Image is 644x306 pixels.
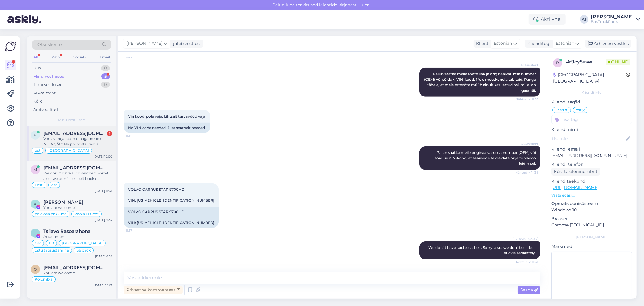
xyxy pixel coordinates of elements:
div: [DATE] 12:00 [93,154,112,159]
div: [DATE] 16:01 [94,283,112,288]
div: Kõik [33,98,42,104]
span: Konrad Zawadka [43,200,83,205]
span: Eesti [555,108,564,112]
span: FB [49,241,54,245]
p: Kliendi nimi [551,126,632,133]
span: Kolumbia [35,278,53,281]
div: Attachment [43,234,112,239]
p: Windows 10 [551,207,632,213]
span: r [556,60,559,65]
p: Klienditeekond [551,178,632,184]
span: [PERSON_NAME] [512,236,538,241]
span: Nähtud ✓ 11:33 [516,97,538,102]
div: Vou avançar com o pagamento. ATENÇÃO: Na proposta vem a referência 20814604 - mas eu quero a 2097... [43,136,112,147]
div: No VIN code needed. Just seatbelt needed. [124,123,210,133]
div: Klient [474,41,489,47]
div: Privaatne kommentaar [124,286,183,294]
div: You are welcome! [43,270,112,276]
span: p [34,133,37,137]
p: Chrome [TECHNICAL_ID] [551,222,632,228]
p: Operatsioonisüsteem [551,200,632,207]
span: Tsilavo Rasoarahona [43,229,91,234]
div: [DATE] 9:34 [95,218,112,222]
span: AI Assistent [516,142,538,146]
span: [PERSON_NAME] [127,40,162,47]
div: Kliendi info [551,90,632,95]
div: Web [50,53,61,61]
span: Minu vestlused [58,117,85,123]
span: pecas@mssassistencia.pt [43,131,106,136]
div: We don´t have such seatbelt. Sorry! also, we don´t sell belt buckle separately. [43,171,112,181]
div: BusTruckParts [591,19,634,24]
span: Nähtud ✓ 11:34 [515,170,538,175]
div: All [32,53,39,61]
span: olgalizeth03@gmail.com [43,265,106,270]
a: [PERSON_NAME]BusTruckParts [591,15,640,24]
p: Märkmed [551,243,632,250]
span: AI Assistent [516,63,538,67]
div: VOLVO CARRUS STAR 9700HD VIN: [US_VEHICLE_IDENTIFICATION_NUMBER] [124,207,219,228]
div: juhib vestlust [171,41,201,47]
div: Uus [33,65,41,71]
p: [EMAIL_ADDRESS][DOMAIN_NAME] [551,152,632,159]
span: Estonian [494,40,512,47]
div: Arhiveeri vestlus [585,40,631,48]
p: Vaata edasi ... [551,193,632,198]
div: 0 [101,82,110,88]
span: S6 back [77,249,91,252]
span: We don´t have such seatbelt. Sorry! also, we don´t sell belt buckle separately. [428,245,537,255]
div: Klienditugi [525,41,551,47]
div: AI Assistent [33,90,56,96]
div: # r9cy5esw [566,58,606,66]
span: Luba [358,2,372,8]
p: Kliendi tag'id [551,99,632,105]
div: [PERSON_NAME] [591,15,634,19]
span: m [34,167,37,172]
span: 11:34 [126,133,148,138]
input: Lisa tag [551,115,632,124]
span: Eesti [35,183,43,187]
div: Arhiveeritud [33,107,58,113]
div: You are welcome! [43,205,112,210]
input: Lisa nimi [552,135,625,142]
span: pole osa pakkuda [35,212,66,216]
div: Socials [72,53,87,61]
span: Online [606,59,630,65]
span: Vin koodi pole vaja. Lihtsalt turvavööd vaja [128,114,205,119]
span: Otsi kliente [37,41,62,48]
div: [GEOGRAPHIC_DATA], [GEOGRAPHIC_DATA] [553,72,626,84]
p: Kliendi telefon [551,161,632,168]
div: [DATE] 8:39 [95,254,112,259]
div: 0 [101,65,110,71]
div: [DATE] 11:41 [95,189,112,193]
div: Email [98,53,111,61]
p: Kliendi email [551,146,632,152]
div: Tiimi vestlused [33,82,63,88]
p: Brauser [551,216,632,222]
span: Palun saatke meile originaalvaruosa number (OEM) või sõiduki VIN-kood, et saaksime teid aidata õi... [435,150,537,166]
span: K [34,202,37,206]
div: 1 [107,131,112,136]
span: Saada [520,287,538,293]
div: Aktiivne [529,14,566,25]
span: ost [576,108,582,112]
img: Askly Logo [5,41,16,52]
span: matrixbussid@gmail.com [43,165,106,171]
span: ost [35,149,40,152]
span: Nähtud ✓ 11:41 [516,260,538,264]
div: [PERSON_NAME] [551,234,632,240]
span: T [34,231,37,235]
span: [GEOGRAPHIC_DATA] [62,241,103,245]
span: ost [51,183,57,187]
span: Poola FB leht [74,212,99,216]
span: Palun saatke meile toote link ja originaalvaruosa number (OEM) või sõiduki VIN-kood. Meie meeskon... [424,72,537,93]
span: [GEOGRAPHIC_DATA] [48,149,89,152]
div: Minu vestlused [33,73,65,80]
div: Küsi telefoninumbrit [551,168,600,176]
span: Estonian [556,40,574,47]
div: AT [580,15,588,24]
div: 5 [101,73,110,80]
a: [URL][DOMAIN_NAME] [551,185,599,190]
span: VOLVO CARRUS STAR 9700HD VIN: [US_VEHICLE_IDENTIFICATION_NUMBER] [128,187,214,203]
span: 11:37 [126,228,148,233]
